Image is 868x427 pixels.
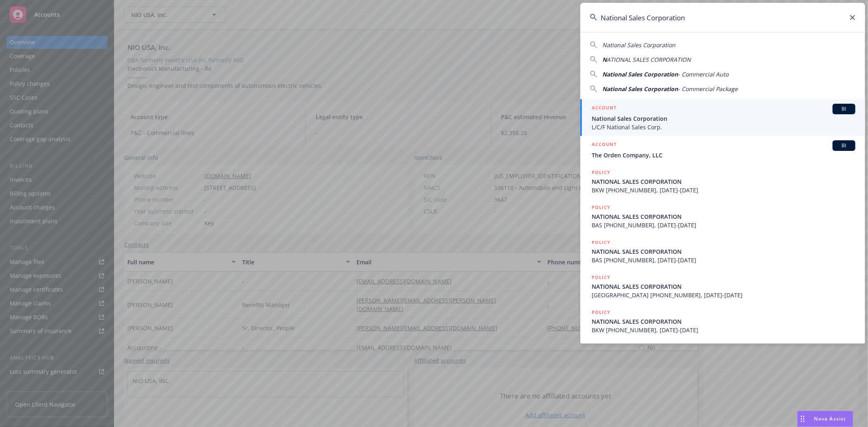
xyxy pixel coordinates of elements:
span: N [602,56,607,63]
h5: POLICY [592,168,610,176]
a: ACCOUNTBIThe Orden Company, LLC [580,136,865,164]
span: L/C/F National Sales Corp. [592,123,855,131]
a: POLICYNATIONAL SALES CORPORATIONBAS [PHONE_NUMBER], [DATE]-[DATE] [580,199,865,234]
span: NATIONAL SALES CORPORATION [592,212,855,221]
span: BI [836,142,852,149]
span: The Orden Company, LLC [592,151,855,159]
h5: POLICY [592,273,610,281]
span: BKW [PHONE_NUMBER], [DATE]-[DATE] [592,326,855,334]
span: BAS [PHONE_NUMBER], [DATE]-[DATE] [592,221,855,229]
div: Drag to move [798,411,808,427]
span: - Commercial Auto [678,70,728,78]
span: Nova Assist [814,415,846,422]
span: BKW [PHONE_NUMBER], [DATE]-[DATE] [592,186,855,194]
h5: POLICY [592,308,610,316]
a: POLICYNATIONAL SALES CORPORATION[GEOGRAPHIC_DATA] [PHONE_NUMBER], [DATE]-[DATE] [580,269,865,304]
a: POLICYNATIONAL SALES CORPORATIONBKW [PHONE_NUMBER], [DATE]-[DATE] [580,164,865,199]
h5: POLICY [592,203,610,211]
span: NATIONAL SALES CORPORATION [592,177,855,186]
span: NATIONAL SALES CORPORATION [592,282,855,291]
span: National Sales Corporation [602,70,678,78]
span: National Sales Corporation [602,41,676,49]
input: Search... [580,3,865,32]
h5: POLICY [592,238,610,246]
span: BAS [PHONE_NUMBER], [DATE]-[DATE] [592,256,855,264]
span: National Sales Corporation [602,85,678,93]
span: National Sales Corporation [592,114,855,123]
span: NATIONAL SALES CORPORATION [592,317,855,326]
a: POLICYNATIONAL SALES CORPORATIONBAS [PHONE_NUMBER], [DATE]-[DATE] [580,234,865,269]
h5: ACCOUNT [592,104,617,113]
button: Nova Assist [797,411,853,427]
span: BI [836,105,852,113]
span: ATIONAL SALES CORPORATION [607,56,691,63]
a: ACCOUNTBINational Sales CorporationL/C/F National Sales Corp. [580,99,865,136]
span: [GEOGRAPHIC_DATA] [PHONE_NUMBER], [DATE]-[DATE] [592,291,855,299]
span: - Commercial Package [678,85,738,93]
span: NATIONAL SALES CORPORATION [592,247,855,256]
a: POLICYNATIONAL SALES CORPORATIONBKW [PHONE_NUMBER], [DATE]-[DATE] [580,304,865,339]
h5: ACCOUNT [592,140,617,150]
